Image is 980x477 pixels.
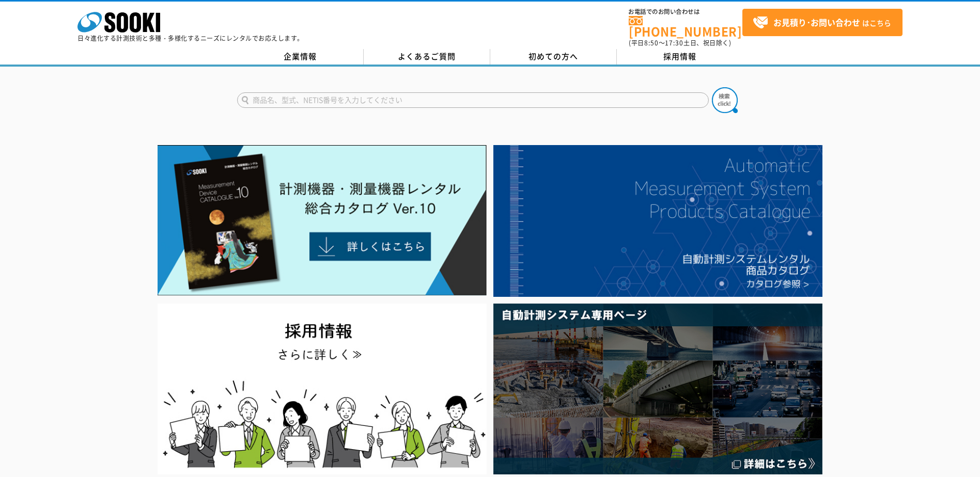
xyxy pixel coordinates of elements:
[493,304,822,474] img: 自動計測システム専用ページ
[490,49,617,65] a: 初めての方へ
[753,15,891,30] span: はこちら
[493,145,822,297] img: 自動計測システムカタログ
[629,16,742,37] a: [PHONE_NUMBER]
[237,49,364,65] a: 企業情報
[742,9,903,36] a: お見積り･お問い合わせはこちら
[158,304,487,474] img: SOOKI recruit
[629,38,731,47] span: (平日 ～ 土日、祝日除く)
[665,38,683,47] span: 17:30
[77,35,304,41] p: 日々進化する計測技術と多種・多様化するニーズにレンタルでお応えします。
[629,9,742,15] span: お電話でのお問い合わせは
[773,16,860,28] strong: お見積り･お問い合わせ
[364,49,490,65] a: よくあるご質問
[528,51,578,62] span: 初めての方へ
[617,49,743,65] a: 採用情報
[712,87,738,113] img: btn_search.png
[158,145,487,296] img: Catalog Ver10
[237,92,709,108] input: 商品名、型式、NETIS番号を入力してください
[644,38,659,47] span: 8:50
